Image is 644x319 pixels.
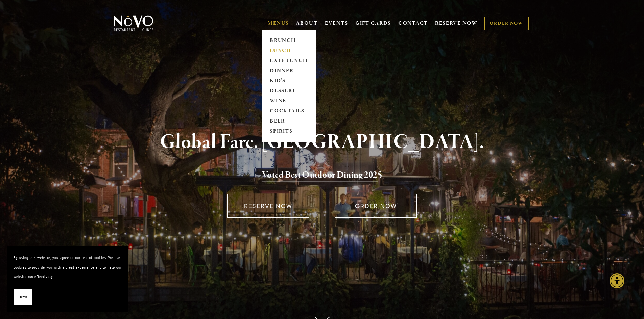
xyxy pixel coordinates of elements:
[268,96,310,106] a: WINE
[14,253,122,282] p: By using this website, you agree to our use of cookies. We use cookies to provide you with a grea...
[262,169,378,182] a: Voted Best Outdoor Dining 202
[7,246,128,312] section: Cookie banner
[268,127,310,137] a: SPIRITS
[355,17,391,30] a: GIFT CARDS
[14,289,32,306] button: Okay!
[296,20,318,27] a: ABOUT
[268,66,310,76] a: DINNER
[268,56,310,66] a: LATE LUNCH
[268,76,310,86] a: KID'S
[227,194,309,218] a: RESERVE NOW
[435,17,478,30] a: RESERVE NOW
[268,116,310,127] a: BEER
[268,86,310,96] a: DESSERT
[268,46,310,56] a: LUNCH
[610,273,624,288] div: Accessibility Menu
[335,194,417,218] a: ORDER NOW
[398,17,428,30] a: CONTACT
[325,20,348,27] a: EVENTS
[268,35,310,46] a: BRUNCH
[268,20,289,27] a: MENUS
[484,17,528,30] a: ORDER NOW
[19,292,27,302] span: Okay!
[113,15,155,32] img: Novo Restaurant &amp; Lounge
[160,129,484,155] strong: Global Fare. [GEOGRAPHIC_DATA].
[268,106,310,116] a: COCKTAILS
[125,168,519,182] h2: 5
